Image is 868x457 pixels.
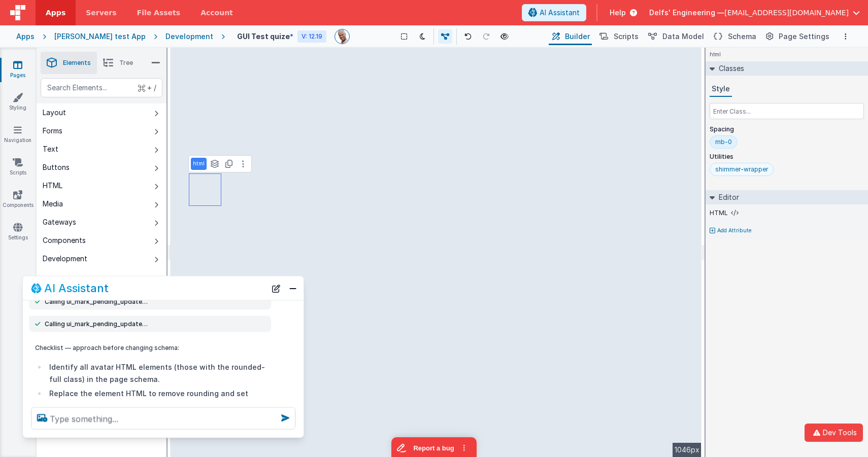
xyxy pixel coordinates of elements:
[16,31,35,42] div: Apps
[565,31,590,42] span: Builder
[37,103,166,122] button: Layout
[710,227,864,235] button: Add Attribute
[710,153,864,161] p: Utilities
[673,443,702,457] div: 1046px
[37,213,166,231] button: Gateways
[269,281,283,295] button: New Chat
[45,320,148,328] span: Calling ui_mark_pending_update…
[840,30,852,43] button: Options
[715,61,744,76] h2: Classes
[46,361,265,385] li: Identify all avatar HTML elements (those with the rounded-full class) in the page schema.
[35,342,265,353] p: Checklist — approach before changing schema:
[715,138,732,146] div: mb-0
[54,31,146,42] div: [PERSON_NAME] test App
[43,144,58,154] div: Text
[43,199,63,209] div: Media
[37,177,166,195] button: HTML
[649,8,724,18] span: Delfs' Engineering —
[43,254,87,264] div: Development
[43,162,70,172] div: Buttons
[193,160,205,168] p: html
[645,28,706,45] button: Data Model
[237,32,290,40] h4: GUI Test quize
[717,227,752,235] p: Add Attribute
[43,126,62,136] div: Forms
[715,190,739,204] h2: Editor
[165,31,213,42] div: Development
[610,8,626,18] span: Help
[522,4,586,21] button: AI Assistant
[662,31,704,42] span: Data Model
[549,28,592,45] button: Builder
[706,48,725,61] h4: html
[710,28,758,45] button: Schema
[728,31,756,42] span: Schema
[762,28,831,45] button: Page Settings
[44,282,109,294] h2: AI Assistant
[171,48,702,457] div: -->
[137,8,181,18] span: File Assets
[86,8,116,18] span: Servers
[710,103,864,119] input: Enter Class...
[614,31,639,42] span: Scripts
[37,250,166,268] button: Development
[286,281,299,295] button: Close
[37,140,166,158] button: Text
[540,8,580,18] span: AI Assistant
[710,209,728,217] label: HTML
[43,235,86,245] div: Components
[43,217,76,227] div: Gateways
[779,31,829,42] span: Page Settings
[119,59,133,67] span: Tree
[710,82,732,97] button: Style
[138,78,156,97] span: + /
[37,158,166,177] button: Buttons
[46,8,65,18] span: Apps
[715,165,768,173] div: shimmer-wrapper
[43,181,62,191] div: HTML
[710,125,864,133] p: Spacing
[649,8,860,18] button: Delfs' Engineering — [EMAIL_ADDRESS][DOMAIN_NAME]
[46,388,265,424] li: Replace the element HTML to remove rounding and set border-radius:0 so images display square whil...
[297,30,326,43] div: V: 12.19
[37,231,166,250] button: Components
[724,8,849,18] span: [EMAIL_ADDRESS][DOMAIN_NAME]
[45,298,148,306] span: Calling ui_mark_pending_update…
[335,29,349,44] img: 11ac31fe5dc3d0eff3fbbbf7b26fa6e1
[37,122,166,140] button: Forms
[805,424,863,442] button: Dev Tools
[37,195,166,213] button: Media
[43,108,66,118] div: Layout
[41,78,162,97] input: Search Elements...
[63,59,91,67] span: Elements
[596,28,641,45] button: Scripts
